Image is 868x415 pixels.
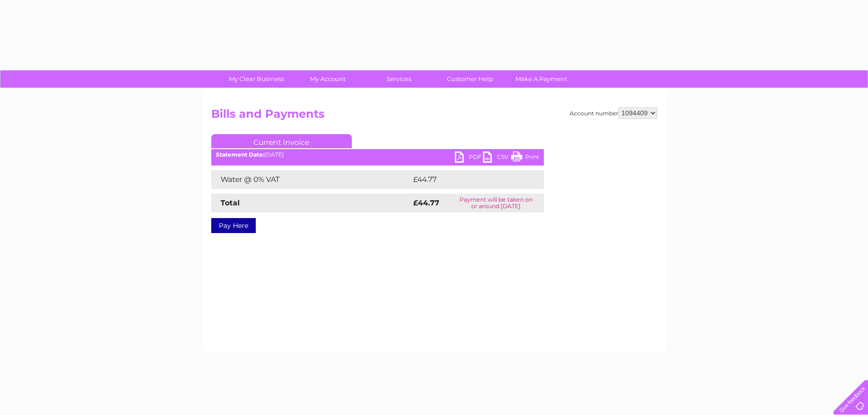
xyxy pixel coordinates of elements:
[360,70,438,88] a: Services
[211,151,544,158] div: [DATE]
[431,70,509,88] a: Customer Help
[511,151,539,165] a: Print
[411,170,525,189] td: £44.77
[289,70,366,88] a: My Account
[211,170,411,189] td: Water @ 0% VAT
[448,194,543,212] td: Payment will be taken on or around [DATE]
[503,70,580,88] a: Make A Payment
[221,198,240,207] strong: Total
[218,70,295,88] a: My Clear Business
[211,218,256,233] a: Pay Here
[413,198,439,207] strong: £44.77
[455,151,483,165] a: PDF
[483,151,511,165] a: CSV
[570,107,657,119] div: Account number
[211,107,657,125] h2: Bills and Payments
[216,151,264,158] b: Statement Date:
[211,134,352,148] a: Current Invoice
